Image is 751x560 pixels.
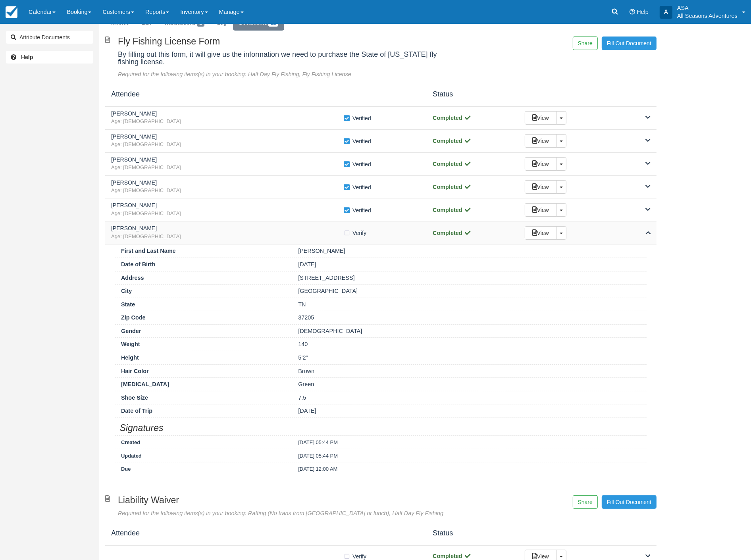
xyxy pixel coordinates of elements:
small: Updated [121,453,142,459]
span: Verified [352,206,371,214]
h4: Attendee [105,90,427,98]
div: State [115,300,292,309]
div: Date of Trip [115,407,292,415]
h5: [PERSON_NAME] [111,225,343,231]
span: Age: [DEMOGRAPHIC_DATA] [111,164,343,171]
button: Attribute Documents [6,31,93,44]
span: Help [637,9,649,15]
h5: [PERSON_NAME] [111,157,343,163]
small: Due [121,466,131,472]
div: 5’2” [292,354,647,362]
button: Share [573,495,598,509]
img: checkfront-main-nav-mini-logo.png [6,6,17,18]
span: Verify [352,229,366,237]
strong: Completed [433,207,471,213]
strong: Completed [433,553,471,559]
div: TN [292,300,647,309]
span: Age: [DEMOGRAPHIC_DATA] [111,210,343,217]
div: Zip Code [115,314,292,322]
div: [GEOGRAPHIC_DATA] [292,287,647,295]
div: Green [292,380,647,389]
p: All Seasons Adventures [677,12,738,20]
div: [MEDICAL_DATA] [115,380,292,389]
h2: Fly Fishing License Form [118,37,458,46]
a: View [525,180,557,194]
div: Required for the following items(s) in your booking: Half Day Fly Fishing, Fly Fishing License [118,70,458,79]
span: Age: [DEMOGRAPHIC_DATA] [111,141,343,148]
div: City [115,287,292,295]
i: Help [630,9,635,15]
h4: Status [427,90,519,98]
button: Share [573,37,598,50]
div: Height [115,354,292,362]
h5: [PERSON_NAME] [111,180,343,186]
span: Age: [DEMOGRAPHIC_DATA] [111,118,343,125]
div: [STREET_ADDRESS] [292,274,647,282]
div: Shoe Size [115,394,292,402]
h2: Signatures [115,420,647,433]
strong: Completed [433,184,471,190]
span: Age: [DEMOGRAPHIC_DATA] [111,233,343,241]
strong: Completed [433,161,471,167]
h5: [PERSON_NAME] [111,134,343,140]
a: Fill Out Document [602,495,657,509]
div: [DATE] [292,407,647,415]
div: A [660,6,672,19]
a: View [525,157,557,171]
strong: Completed [433,115,471,121]
a: Help [6,51,93,64]
small: [DATE] 05:44 PM [298,439,338,445]
a: View [525,203,557,217]
a: View [525,226,557,240]
span: Verified [352,114,371,122]
div: 7.5 [292,394,647,402]
span: Verified [352,137,371,145]
strong: Completed [433,138,471,144]
div: First and Last Name [115,247,292,255]
h4: By filling out this form, it will give us the information we need to purchase the State of [US_ST... [118,51,458,67]
strong: Completed [433,230,471,236]
div: Hair Color [115,367,292,375]
h5: [PERSON_NAME] [111,111,343,117]
p: ASA [677,4,738,12]
h2: Liability Waiver [118,495,458,505]
div: [DEMOGRAPHIC_DATA] [292,327,647,335]
span: Verified [352,160,371,168]
h4: Attendee [105,529,427,537]
span: Age: [DEMOGRAPHIC_DATA] [111,187,343,194]
div: Required for the following items(s) in your booking: Rafting (No trans from [GEOGRAPHIC_DATA] or ... [118,509,458,518]
h4: Status [427,529,519,537]
b: Help [21,54,33,60]
small: [DATE] 05:44 PM [298,453,338,459]
div: Brown [292,367,647,375]
div: Weight [115,340,292,348]
div: Address [115,274,292,282]
div: 140 [292,340,647,348]
h5: [PERSON_NAME] [111,202,343,208]
a: View [525,134,557,148]
small: Created [121,439,140,445]
div: 37205 [292,314,647,322]
div: Date of Birth [115,260,292,269]
a: View [525,111,557,125]
div: [DATE] [292,260,647,269]
a: Fill Out Document [602,37,657,50]
span: Verified [352,183,371,191]
div: Gender [115,327,292,335]
div: [PERSON_NAME] [292,247,647,255]
small: [DATE] 12:00 AM [298,466,337,472]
